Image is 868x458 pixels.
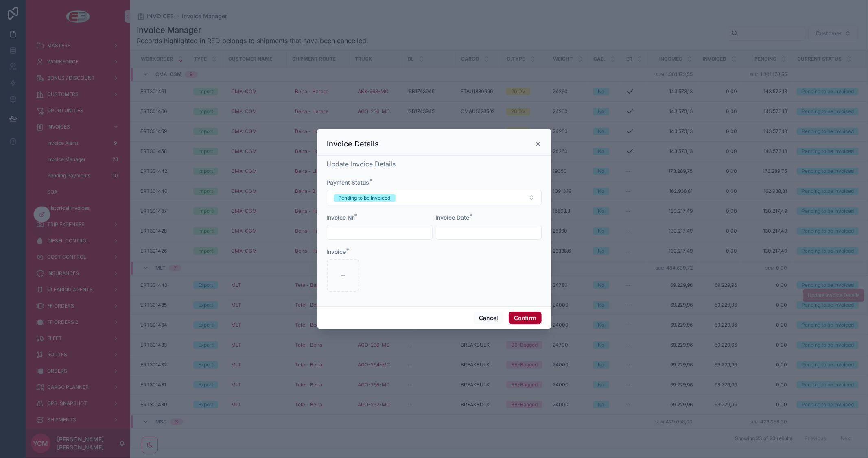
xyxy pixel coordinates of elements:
h3: Invoice Details [327,139,379,149]
span: Payment Status [327,179,370,186]
div: Pending to be Invoiced [339,194,391,202]
button: Confirm [509,312,541,325]
span: Invoice Nr [327,214,354,221]
span: Update Invoice Details [327,160,396,168]
span: Invoice Date [436,214,470,221]
span: Invoice [327,248,346,255]
button: Select Button [327,190,542,205]
button: Cancel [474,312,504,325]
